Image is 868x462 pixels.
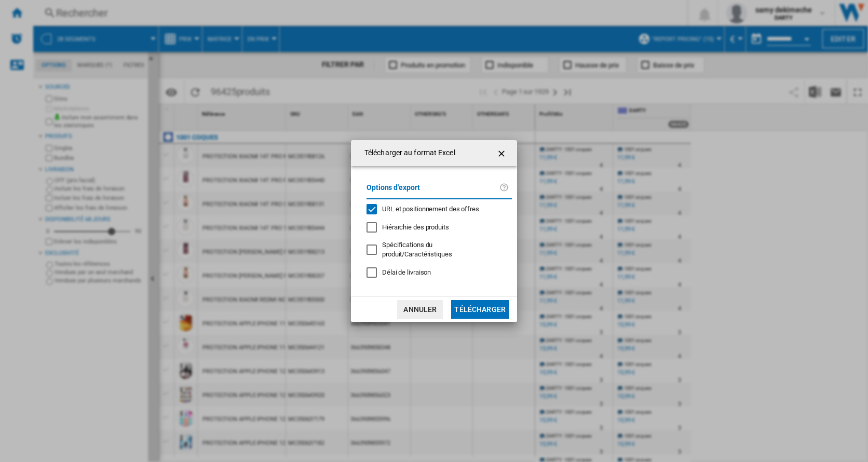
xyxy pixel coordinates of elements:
button: Télécharger [451,300,509,319]
md-checkbox: Hiérarchie des produits [367,222,504,232]
ng-md-icon: getI18NText('BUTTONS.CLOSE_DIALOG') [496,147,509,160]
h4: Télécharger au format Excel [359,148,455,158]
div: S'applique uniquement à la vision catégorie [382,240,504,259]
md-checkbox: Délai de livraison [367,268,512,278]
span: Hiérarchie des produits [382,223,449,231]
button: Annuler [397,300,443,319]
label: Options d'export [367,182,499,201]
span: URL et positionnement des offres [382,205,479,213]
span: Spécifications du produit/Caractéristiques [382,241,452,258]
span: Délai de livraison [382,268,431,276]
md-checkbox: URL et positionnement des offres [367,205,504,214]
button: getI18NText('BUTTONS.CLOSE_DIALOG') [492,143,513,164]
